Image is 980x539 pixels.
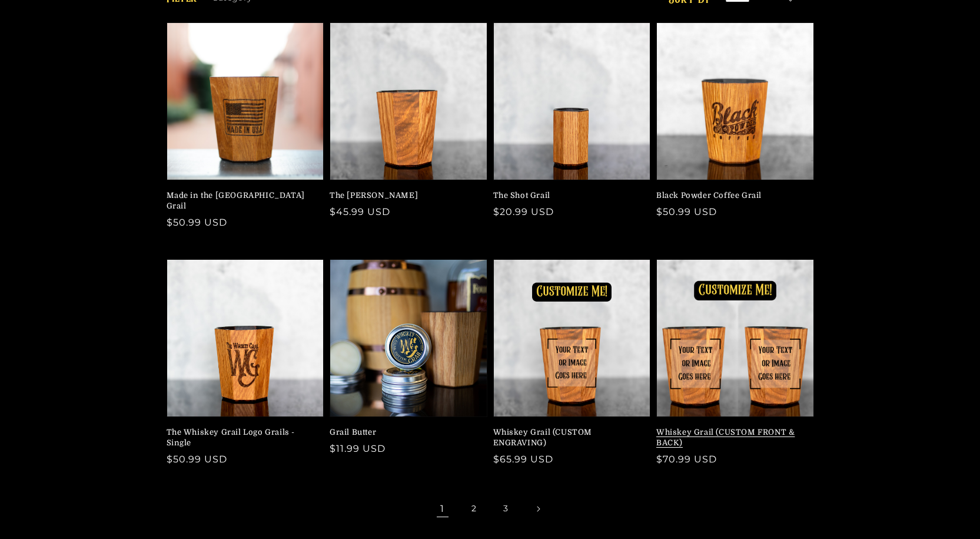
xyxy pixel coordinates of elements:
a: Whiskey Grail (CUSTOM FRONT & BACK) [656,427,807,448]
a: Made in the [GEOGRAPHIC_DATA] Grail [167,190,317,211]
a: Page 2 [461,496,487,522]
a: Page 3 [493,496,519,522]
a: Grail Butter [330,427,480,438]
nav: Pagination [167,496,814,522]
a: The Whiskey Grail Logo Grails - Single [167,427,317,448]
a: The Shot Grail [493,190,644,201]
a: Black Powder Coffee Grail [656,190,807,201]
a: The [PERSON_NAME] [330,190,480,201]
span: Page 1 [430,496,456,522]
a: Whiskey Grail (CUSTOM ENGRAVING) [493,427,644,448]
a: Next page [525,496,551,522]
